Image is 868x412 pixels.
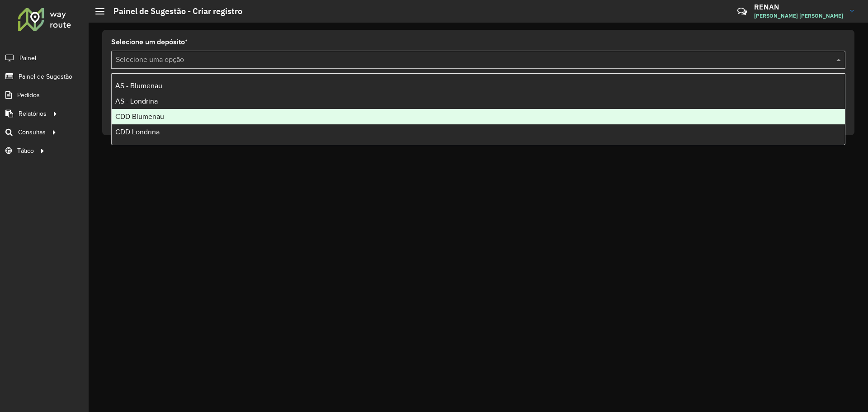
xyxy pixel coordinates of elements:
[115,128,160,136] span: CDD Londrina
[19,72,72,81] span: Painel de Sugestão
[17,146,34,156] span: Tático
[115,113,164,120] span: CDD Blumenau
[19,53,36,63] span: Painel
[104,6,242,16] h2: Painel de Sugestão - Criar registro
[115,97,158,105] span: AS - Londrina
[17,90,40,100] span: Pedidos
[18,128,46,137] span: Consultas
[115,82,162,90] span: AS - Blumenau
[732,2,752,21] a: Contato Rápido
[754,3,843,11] h3: RENAN
[754,12,843,20] span: [PERSON_NAME] [PERSON_NAME]
[111,73,845,145] ng-dropdown-panel: Options list
[19,109,47,118] span: Relatórios
[111,37,188,47] label: Selecione um depósito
